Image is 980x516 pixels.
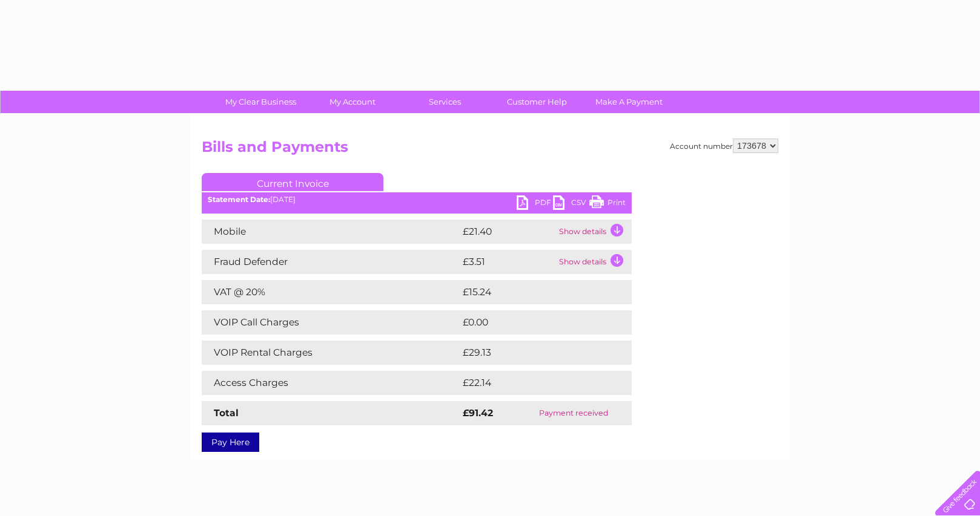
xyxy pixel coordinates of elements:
[211,91,311,113] a: My Clear Business
[202,250,460,274] td: Fraud Defender
[517,195,553,213] a: PDF
[460,341,606,365] td: £29.13
[202,310,460,335] td: VOIP Call Charges
[487,91,587,113] a: Customer Help
[202,280,460,304] td: VAT @ 20%
[556,220,632,244] td: Show details
[460,220,556,244] td: £21.40
[460,371,606,395] td: £22.14
[395,91,495,113] a: Services
[202,173,383,191] a: Current Invoice
[202,371,460,395] td: Access Charges
[202,220,460,244] td: Mobile
[303,91,403,113] a: My Account
[670,139,778,153] div: Account number
[463,407,493,419] strong: £91.42
[214,407,239,419] strong: Total
[460,310,604,335] td: £0.00
[202,433,259,452] a: Pay Here
[589,195,626,213] a: Print
[202,341,460,365] td: VOIP Rental Charges
[516,401,632,425] td: Payment received
[579,91,679,113] a: Make A Payment
[460,280,606,304] td: £15.24
[202,139,778,162] h2: Bills and Payments
[553,195,589,213] a: CSV
[208,195,270,204] b: Statement Date:
[556,250,632,274] td: Show details
[202,195,632,204] div: [DATE]
[460,250,556,274] td: £3.51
